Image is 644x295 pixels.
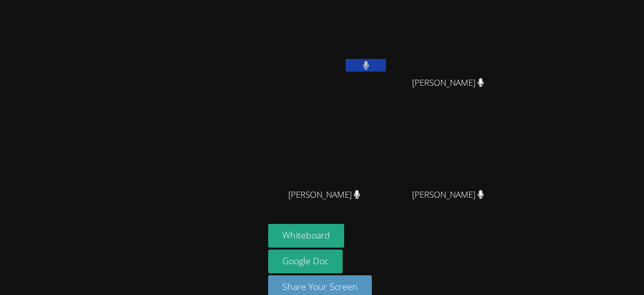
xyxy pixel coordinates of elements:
[268,224,344,248] button: Whiteboard
[268,250,343,273] a: Google Doc
[412,188,484,202] span: [PERSON_NAME]
[288,188,360,202] span: [PERSON_NAME]
[412,76,484,90] span: [PERSON_NAME]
